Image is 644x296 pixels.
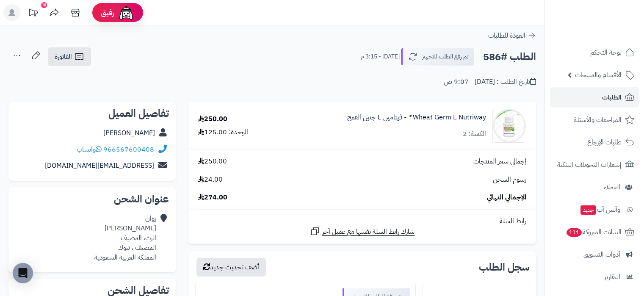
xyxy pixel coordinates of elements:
[566,226,622,238] span: السلات المتروكة
[580,204,620,216] span: وآتس آب
[103,144,154,155] a: 966567600408
[198,175,223,185] span: 24.00
[101,8,114,18] span: رفيق
[479,262,529,272] h3: سجل الطلب
[550,177,639,197] a: العملاء
[198,114,227,124] div: 250.00
[550,222,639,242] a: السلات المتروكة111
[550,132,639,152] a: طلبات الإرجاع
[580,205,596,215] span: جديد
[15,108,169,119] h2: تفاصيل العميل
[550,155,639,175] a: إشعارات التحويلات البنكية
[322,227,415,237] span: شارك رابط السلة نفسها مع عميل آخر
[550,110,639,130] a: المراجعات والأسئلة
[77,144,102,155] a: واتساب
[473,157,526,166] span: إجمالي سعر المنتجات
[103,128,155,138] a: [PERSON_NAME]
[15,285,169,296] h2: تفاصيل الشحن
[310,226,415,237] a: شارك رابط السلة نفسها مع عميل آخر
[94,214,156,262] div: روان [PERSON_NAME] الرث، المصيف المصيف ، تبوك المملكة العربية السعودية
[550,42,639,63] a: لوحة التحكم
[583,249,620,260] span: أدوات التسويق
[575,69,622,81] span: الأقسام والمنتجات
[22,4,44,23] a: تحديثات المنصة
[557,159,622,171] span: إشعارات التحويلات البنكية
[41,2,47,8] div: 10
[196,258,266,277] button: أضف تحديث جديد
[487,193,526,202] span: الإجمالي النهائي
[550,199,639,220] a: وآتس آبجديد
[13,263,33,283] div: Open Intercom Messenger
[574,114,622,126] span: المراجعات والأسئلة
[198,157,227,166] span: 250.00
[55,52,72,62] span: الفاتورة
[587,136,622,148] span: طلبات الإرجاع
[118,4,135,21] img: ai-face.png
[567,228,582,237] span: 111
[550,244,639,265] a: أدوات التسويق
[198,127,248,137] div: الوحدة: 125.00
[45,160,154,171] a: [EMAIL_ADDRESS][DOMAIN_NAME]
[550,267,639,287] a: التقارير
[602,91,622,103] span: الطلبات
[192,216,533,226] div: رابط السلة
[444,77,536,87] div: تاريخ الطلب : [DATE] - 9:07 ص
[604,271,620,283] span: التقارير
[48,47,91,66] a: الفاتورة
[463,129,486,139] div: الكمية: 2
[493,175,526,185] span: رسوم الشحن
[488,30,536,41] a: العودة للطلبات
[493,109,526,143] img: 1673459204-6-90x90.png
[488,30,525,41] span: العودة للطلبات
[401,48,474,66] button: تم رفع الطلب للتجهيز
[550,87,639,108] a: الطلبات
[198,193,227,202] span: 274.00
[15,194,169,204] h2: عنوان الشحن
[590,47,622,58] span: لوحة التحكم
[347,113,486,122] a: Wheat Germ E Nutriway™ - فيتامين E جنين القمح
[483,48,536,66] h2: الطلب #586
[604,181,620,193] span: العملاء
[361,53,400,61] small: [DATE] - 3:15 م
